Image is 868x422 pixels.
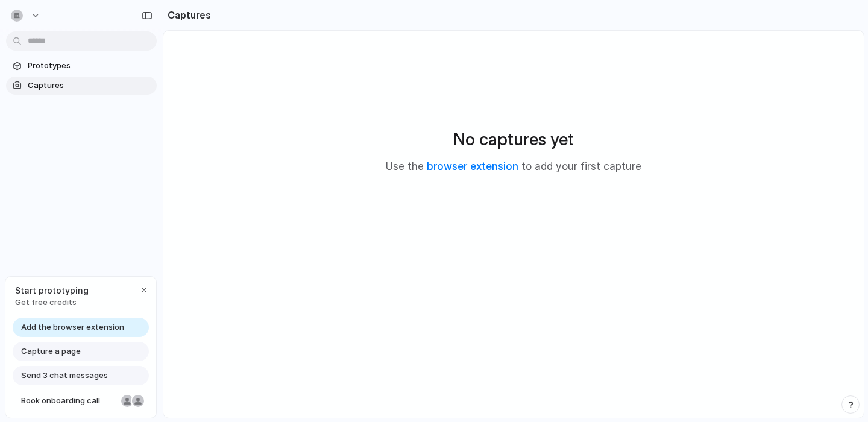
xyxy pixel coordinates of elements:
[120,394,134,408] div: Nicole Kubica
[427,160,518,172] a: browser extension
[21,345,81,357] span: Capture a page
[21,395,116,407] span: Book onboarding call
[13,391,149,411] a: Book onboarding call
[15,284,89,297] span: Start prototyping
[386,159,641,175] p: Use the to add your first capture
[21,321,124,333] span: Add the browser extension
[21,370,108,382] span: Send 3 chat messages
[28,60,152,72] span: Prototypes
[6,77,157,95] a: Captures
[15,297,89,309] span: Get free credits
[28,80,152,92] span: Captures
[453,127,574,152] h2: No captures yet
[163,8,211,22] h2: Captures
[6,57,157,75] a: Prototypes
[131,394,145,408] div: Christian Iacullo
